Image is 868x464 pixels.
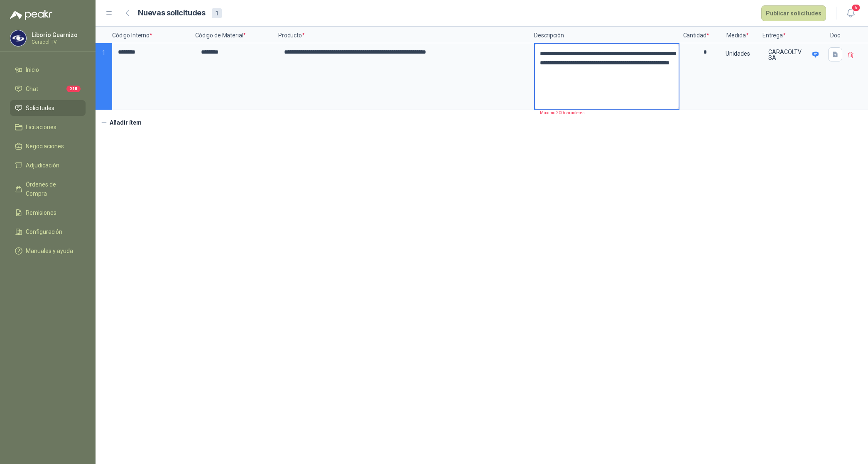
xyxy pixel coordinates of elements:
span: Chat [26,84,38,93]
div: 1 [212,8,222,18]
p: Producto [278,21,534,43]
span: Configuración [26,227,62,236]
span: Manuales y ayuda [26,246,73,255]
a: Remisiones [10,205,86,221]
span: Órdenes de Compra [26,180,78,198]
img: Logo peakr [10,10,52,20]
p: CARACOLTV SA [768,49,809,61]
p: Entrega [763,21,825,43]
a: Órdenes de Compra [10,177,86,201]
p: Máximo 200 caracteres [535,109,585,116]
span: 218 [66,86,81,92]
p: Medida [713,21,763,43]
span: Licitaciones [26,123,56,132]
img: Company Logo [10,30,26,46]
p: 1 [96,43,112,110]
p: Doc [825,21,846,43]
div: Unidades [714,44,762,63]
a: Adjudicación [10,157,86,173]
p: Liborio Guarnizo [32,32,83,38]
span: Solicitudes [26,103,54,113]
span: 5 [851,4,861,12]
a: Inicio [10,62,86,78]
p: Caracol TV [32,39,83,44]
a: Manuales y ayuda [10,243,86,259]
a: Configuración [10,224,86,240]
a: Negociaciones [10,138,86,154]
p: Cantidad [679,21,713,43]
p: Código Interno [112,21,195,43]
span: Negociaciones [26,142,64,151]
a: Licitaciones [10,119,86,135]
button: Añadir ítem [96,115,147,130]
span: Inicio [26,65,39,74]
button: 5 [843,6,858,21]
a: Solicitudes [10,100,86,116]
span: Remisiones [26,208,56,217]
span: Adjudicación [26,161,59,170]
a: Chat218 [10,81,86,97]
p: Descripción [534,21,679,43]
button: Publicar solicitudes [761,5,826,21]
h2: Nuevas solicitudes [138,7,206,19]
p: Código de Material [195,21,278,43]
